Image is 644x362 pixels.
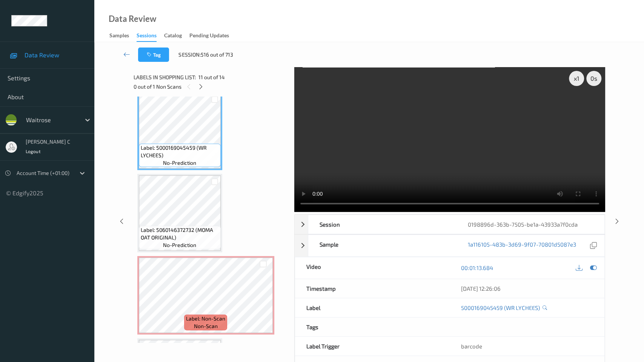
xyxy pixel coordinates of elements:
div: Sample [308,235,456,256]
a: Sessions [137,31,164,42]
div: Session0198896d-363b-7505-be1a-43933a7f0cda [295,215,605,234]
span: 516 out of 713 [200,51,233,58]
div: Label [295,298,450,317]
div: Sample1a116105-483b-3d69-9f07-70801d5087e3 [295,235,605,257]
div: 0198896d-363b-7505-be1a-43933a7f0cda [456,215,604,234]
div: 0 s [586,71,601,86]
span: Label: 5060146372732 (MOMA OAT ORIGINAL) [141,226,219,241]
a: Pending Updates [189,31,237,41]
a: Samples [109,31,137,41]
div: Data Review [109,15,156,23]
div: Session [308,215,456,234]
span: Label: Non-Scan [186,315,225,322]
span: Session: [178,51,200,58]
div: 0 out of 1 Non Scans [134,82,289,91]
span: no-prediction [163,159,196,167]
span: Labels in shopping list: [134,74,196,81]
a: 1a116105-483b-3d69-9f07-70801d5087e3 [467,241,576,251]
a: Catalog [164,31,189,41]
div: Samples [109,32,129,41]
span: non-scan [194,322,218,330]
span: 11 out of 14 [198,74,225,81]
div: Video [295,257,450,279]
span: no-prediction [163,241,196,249]
div: Timestamp [295,279,450,298]
div: Tags [295,318,450,336]
button: Tag [138,48,169,62]
div: Pending Updates [189,32,229,41]
div: barcode [450,337,604,356]
div: x 1 [569,71,584,86]
a: 00:01:13.684 [461,264,493,271]
div: Sessions [137,32,157,42]
div: Label Trigger [295,337,450,356]
a: 5000169045459 (WR LYCHEES) [461,304,540,311]
span: Label: 5000169045459 (WR LYCHEES) [141,144,219,159]
div: Catalog [164,32,182,41]
div: [DATE] 12:26:06 [461,285,593,292]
